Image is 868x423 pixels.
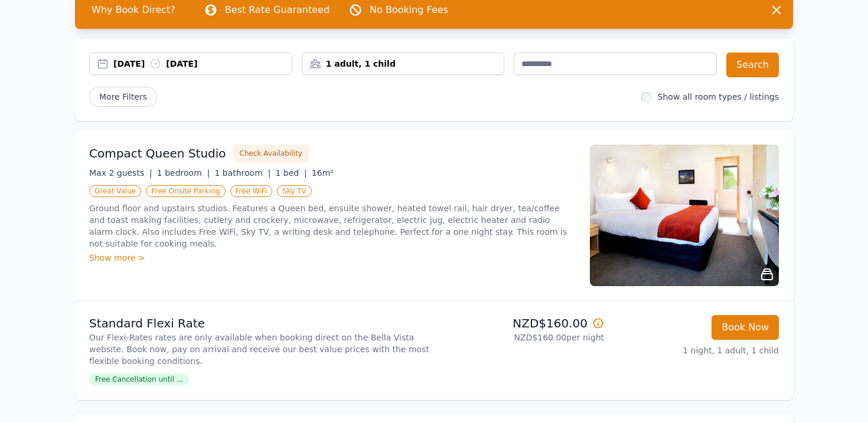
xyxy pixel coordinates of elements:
p: 1 night, 1 adult, 1 child [614,345,779,356]
span: 16m² [312,168,334,178]
button: Book Now [712,315,779,340]
div: [DATE] [DATE] [113,58,292,70]
span: Free Onsite Parking [146,185,225,197]
span: 1 bedroom | [157,168,210,178]
button: Search [726,53,779,77]
p: Best Rate Guaranteed [225,3,329,17]
span: 1 bathroom | [214,168,270,178]
div: 1 adult, 1 child [302,58,504,70]
span: Free WiFi [230,185,273,197]
label: Show all room types / listings [658,92,779,101]
span: Free Cancellation until ... [89,373,189,385]
span: Sky TV [277,185,312,197]
span: More Filters [89,87,157,107]
button: Check Availability [233,145,309,162]
span: Max 2 guests | [89,168,152,178]
p: No Booking Fees [370,3,448,17]
span: 1 bed | [275,168,306,178]
p: Standard Flexi Rate [89,315,429,332]
span: Great Value [89,185,141,197]
h3: Compact Queen Studio [89,145,226,162]
div: Show more > [89,252,576,264]
p: Ground floor and upstairs studios. Features a Queen bed, ensuite shower, heated towel rail, hair ... [89,202,576,250]
p: NZD$160.00 per night [439,332,604,343]
p: NZD$160.00 [439,315,604,332]
p: Our Flexi-Rates rates are only available when booking direct on the Bella Vista website. Book now... [89,332,429,367]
